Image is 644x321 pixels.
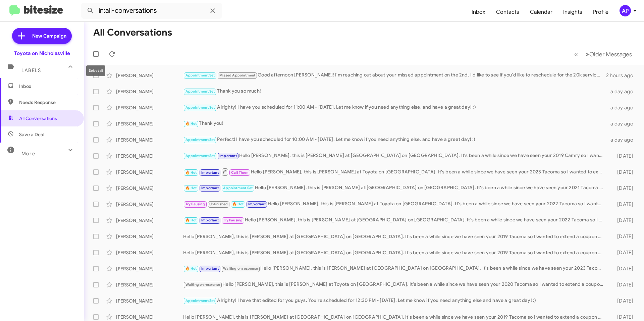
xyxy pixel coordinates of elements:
span: Save a Deal [19,131,44,138]
a: Calendar [525,2,558,22]
div: a day ago [606,137,639,143]
div: [DATE] [606,249,639,256]
span: Try Pausing [185,202,205,206]
div: Thank you so much! [183,88,606,95]
div: [DATE] [606,298,639,304]
span: Appointment Set [185,105,215,110]
span: 🔥 Hot [232,202,244,206]
span: Try Pausing [223,218,243,222]
div: Hello [PERSON_NAME], this is [PERSON_NAME] at Toyota on [GEOGRAPHIC_DATA]. It's been a while sinc... [183,168,606,176]
div: [PERSON_NAME] [116,120,183,127]
div: [PERSON_NAME] [116,314,183,320]
div: [DATE] [606,314,639,320]
div: Select all [86,65,105,76]
div: [PERSON_NAME] [116,72,183,79]
div: [DATE] [606,169,639,175]
div: [PERSON_NAME] [116,217,183,224]
input: Search [81,3,222,19]
a: Insights [558,2,588,22]
a: Profile [588,2,614,22]
button: AP [614,5,637,16]
div: [DATE] [606,201,639,208]
span: Important [201,170,219,175]
span: « [574,50,578,58]
span: Appointment Set [185,73,215,77]
div: a day ago [606,120,639,127]
div: Thank you! [183,120,606,127]
div: Hello [PERSON_NAME], this is [PERSON_NAME] at [GEOGRAPHIC_DATA] on [GEOGRAPHIC_DATA]. It's been a... [183,265,606,272]
div: a day ago [606,88,639,95]
a: Contacts [491,2,525,22]
div: Hello [PERSON_NAME], this is [PERSON_NAME] at [GEOGRAPHIC_DATA] on [GEOGRAPHIC_DATA]. It's been a... [183,314,606,320]
span: Needs Response [19,99,76,106]
span: Missed Appointment [219,73,256,77]
span: 🔥 Hot [185,121,197,126]
div: [PERSON_NAME] [116,249,183,256]
span: Appointment Set [185,89,215,94]
span: 🔥 Hot [185,170,197,175]
div: [PERSON_NAME] [116,281,183,288]
div: [DATE] [606,265,639,272]
div: Hello [PERSON_NAME], this is [PERSON_NAME] at Toyota on [GEOGRAPHIC_DATA]. It's been a while sinc... [183,200,606,208]
div: [PERSON_NAME] [116,298,183,304]
div: Hello [PERSON_NAME], this is [PERSON_NAME] at [GEOGRAPHIC_DATA] on [GEOGRAPHIC_DATA]. It's been a... [183,184,606,192]
span: Labels [21,67,41,73]
div: [PERSON_NAME] [116,137,183,143]
span: Appointment Set [185,138,215,142]
span: Waiting on response [223,266,258,271]
div: Hello [PERSON_NAME], this is [PERSON_NAME] at Toyota on [GEOGRAPHIC_DATA]. It's been a while sinc... [183,281,606,288]
div: [PERSON_NAME] [116,169,183,175]
span: Important [201,266,219,271]
span: » [586,50,589,58]
button: Previous [570,47,582,61]
h1: All Conversations [93,27,172,38]
div: [PERSON_NAME] [116,233,183,240]
span: 🔥 Hot [185,218,197,222]
span: Waiting on response [185,282,220,287]
div: a day ago [606,104,639,111]
span: Appointment Set [223,186,253,190]
span: Important [201,186,219,190]
span: 🔥 Hot [185,186,197,190]
div: Toyota on Nicholasville [14,50,70,57]
div: Hello [PERSON_NAME], this is [PERSON_NAME] at [GEOGRAPHIC_DATA] on [GEOGRAPHIC_DATA]. It's been a... [183,152,606,160]
span: More [21,151,35,157]
div: Hello [PERSON_NAME], this is [PERSON_NAME] at [GEOGRAPHIC_DATA] on [GEOGRAPHIC_DATA]. It's been a... [183,249,606,256]
div: [PERSON_NAME] [116,153,183,159]
div: [PERSON_NAME] [116,201,183,208]
span: Call Them [231,170,249,175]
div: [DATE] [606,281,639,288]
span: Important [248,202,266,206]
div: Hello [PERSON_NAME], this is [PERSON_NAME] at [GEOGRAPHIC_DATA] on [GEOGRAPHIC_DATA]. It's been a... [183,216,606,224]
div: [PERSON_NAME] [116,88,183,95]
div: Hello [PERSON_NAME], this is [PERSON_NAME] at [GEOGRAPHIC_DATA] on [GEOGRAPHIC_DATA]. It's been a... [183,233,606,240]
span: New Campaign [32,33,66,39]
span: Unfinished [209,202,228,206]
div: AP [620,5,631,16]
span: 🔥 Hot [185,266,197,271]
div: [PERSON_NAME] [116,104,183,111]
div: [DATE] [606,185,639,192]
div: [DATE] [606,217,639,224]
span: Appointment Set [185,299,215,303]
div: [PERSON_NAME] [116,185,183,192]
span: All Conversations [19,115,57,122]
button: Next [582,47,636,61]
a: New Campaign [12,28,72,44]
div: [DATE] [606,153,639,159]
div: Alrighty! I have you scheduled for 11:00 AM - [DATE]. Let me know if you need anything else, and ... [183,104,606,111]
span: Important [201,218,219,222]
span: Appointment Set [185,154,215,158]
nav: Page navigation example [571,47,636,61]
span: Inbox [466,2,491,22]
span: Older Messages [589,51,632,58]
div: Good afternoon [PERSON_NAME]! I'm reaching out about your missed appointment on the 2nd. I'd like... [183,71,606,79]
div: [DATE] [606,233,639,240]
span: Inbox [19,83,76,90]
div: Perfect! I have you scheduled for 10:00 AM - [DATE]. Let me know if you need anything else, and h... [183,136,606,144]
div: Alrighty! I have that edited for you guys. You're scheduled for 12:30 PM - [DATE]. Let me know if... [183,297,606,305]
